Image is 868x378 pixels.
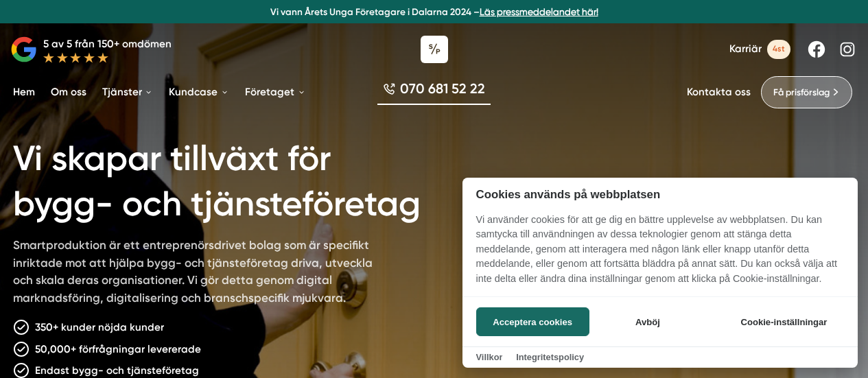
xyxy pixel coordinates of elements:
[516,352,584,362] a: Integritetspolicy
[476,352,503,362] a: Villkor
[724,307,844,336] button: Cookie-inställningar
[476,307,589,336] button: Acceptera cookies
[462,188,858,201] h2: Cookies används på webbplatsen
[593,307,702,336] button: Avböj
[462,213,858,296] p: Vi använder cookies för att ge dig en bättre upplevelse av webbplatsen. Du kan samtycka till anvä...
